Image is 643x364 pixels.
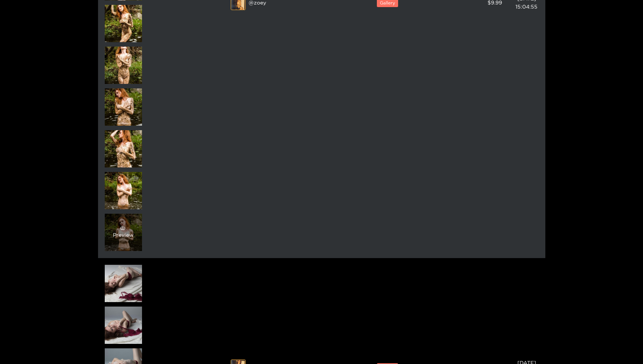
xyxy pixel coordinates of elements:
[113,226,132,231] span: eye
[113,226,133,239] div: Preview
